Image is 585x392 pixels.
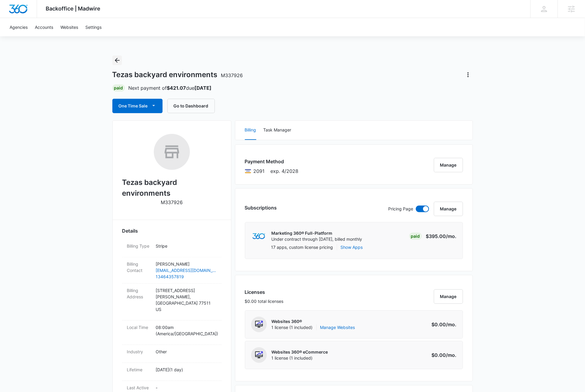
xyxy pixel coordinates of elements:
[112,84,125,92] div: Paid
[245,158,299,165] h3: Payment Method
[127,261,151,273] dt: Billing Contact
[6,18,31,36] a: Agencies
[122,257,221,284] div: Billing Contact[PERSON_NAME][EMAIL_ADDRESS][DOMAIN_NAME]13464357819
[156,287,217,312] p: [STREET_ADDRESS] [PERSON_NAME] , [GEOGRAPHIC_DATA] 77511 US
[264,121,291,140] button: Task Manager
[254,167,265,175] span: Visa ending with
[127,366,151,373] dt: Lifetime
[428,321,457,328] p: $0.00
[245,121,256,140] button: Billing
[434,289,463,304] button: Manage
[156,243,217,249] p: Stripe
[245,204,277,211] h3: Subscriptions
[341,244,363,250] button: Show Apps
[167,85,186,91] strong: $421.07
[122,284,221,321] div: Billing Address[STREET_ADDRESS][PERSON_NAME],[GEOGRAPHIC_DATA] 77511US
[428,351,457,359] p: $0.00
[271,167,299,175] span: exp. 4/2028
[272,349,328,355] p: Websites 360® eCommerce
[112,70,243,79] h1: Tezas backyard environments
[272,230,362,236] p: Marketing 360® Full-Platform
[112,56,122,65] button: Back
[245,298,284,304] p: $0.00 total licenses
[272,324,355,330] span: 1 license (1 included)
[446,352,457,358] span: /mo.
[127,324,151,330] dt: Local Time
[122,345,221,363] div: IndustryOther
[122,239,221,257] div: Billing TypeStripe
[122,177,221,199] h2: Tezas backyard environments
[122,321,221,345] div: Local Time08:00am (America/[GEOGRAPHIC_DATA])
[156,261,217,267] p: [PERSON_NAME]
[426,233,457,240] p: $395.00
[252,233,265,240] img: marketing360Logo
[82,18,105,36] a: Settings
[127,287,151,300] dt: Billing Address
[221,72,243,78] span: M337926
[245,288,284,296] h3: Licenses
[156,267,217,273] a: [EMAIL_ADDRESS][DOMAIN_NAME]
[320,324,355,330] a: Manage Websites
[195,85,212,91] strong: [DATE]
[271,244,333,250] p: 17 apps, custom license pricing
[31,18,57,36] a: Accounts
[127,348,151,355] dt: Industry
[409,233,422,240] div: Paid
[161,199,183,206] p: M337926
[388,206,413,212] p: Pricing Page
[156,384,217,391] p: -
[156,366,217,373] p: [DATE] ( 1 day )
[167,99,215,113] button: Go to Dashboard
[463,70,473,80] button: Actions
[156,324,217,337] p: 08:00am ( America/[GEOGRAPHIC_DATA] )
[127,243,151,249] dt: Billing Type
[446,233,457,239] span: /mo.
[156,273,217,280] a: 13464357819
[46,5,101,12] span: Backoffice | Madwire
[272,236,362,242] p: Under contract through [DATE], billed monthly
[122,227,138,234] span: Details
[156,348,217,355] p: Other
[434,158,463,172] button: Manage
[57,18,82,36] a: Websites
[272,355,328,361] span: 1 license (1 included)
[122,363,221,381] div: Lifetime[DATE](1 day)
[129,84,212,92] p: Next payment of due
[272,318,355,324] p: Websites 360®
[112,99,163,113] button: One Time Sale
[446,321,457,327] span: /mo.
[434,202,463,216] button: Manage
[127,384,151,391] dt: Last Active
